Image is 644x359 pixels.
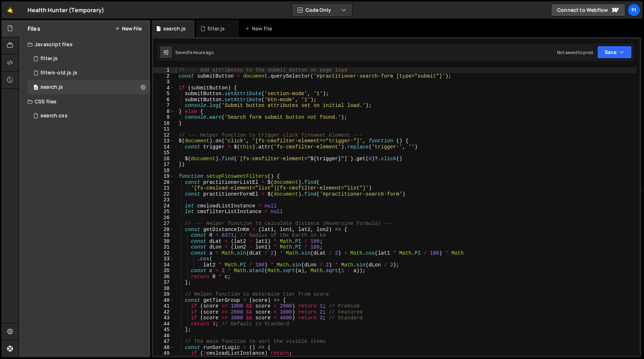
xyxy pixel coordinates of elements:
[153,179,174,186] div: 20
[153,350,174,356] div: 49
[153,286,174,292] div: 38
[153,114,174,121] div: 9
[28,51,150,66] div: 16494/44708.js
[153,274,174,280] div: 36
[153,315,174,321] div: 43
[153,250,174,256] div: 32
[188,49,214,55] div: 14 hours ago
[153,244,174,250] div: 31
[153,126,174,132] div: 11
[153,268,174,274] div: 35
[153,97,174,103] div: 6
[34,85,38,91] span: 0
[153,215,174,221] div: 26
[40,113,68,119] div: search.css
[153,209,174,215] div: 25
[153,262,174,268] div: 34
[153,132,174,138] div: 12
[153,191,174,197] div: 22
[153,345,174,351] div: 48
[153,138,174,144] div: 13
[40,70,77,76] div: filters-old.js.js
[153,109,174,115] div: 8
[153,280,174,286] div: 37
[153,221,174,227] div: 27
[153,91,174,97] div: 5
[153,333,174,339] div: 46
[40,55,58,62] div: filter.js
[153,291,174,297] div: 39
[153,197,174,203] div: 23
[40,84,63,90] div: search.js
[153,173,174,179] div: 19
[208,25,225,32] div: filter.js
[153,73,174,79] div: 2
[597,46,632,59] button: Save
[28,109,150,123] div: 16494/45743.css
[153,321,174,327] div: 44
[153,103,174,109] div: 7
[153,227,174,233] div: 28
[28,6,104,14] div: Health Hunter (Temporary)
[153,162,174,168] div: 17
[153,168,174,174] div: 18
[153,85,174,91] div: 4
[28,25,40,33] h2: Files
[245,25,275,32] div: New File
[153,185,174,191] div: 21
[19,37,150,51] div: Javascript files
[175,49,214,55] div: Saved
[292,4,352,16] button: Code Only
[153,144,174,150] div: 14
[628,4,640,16] a: Pi
[153,238,174,245] div: 30
[28,80,150,94] div: 16494/45041.js
[19,94,150,109] div: CSS files
[115,26,142,31] button: New File
[153,150,174,156] div: 15
[153,303,174,309] div: 41
[153,156,174,162] div: 16
[551,4,625,16] a: Connect to Webflow
[153,203,174,209] div: 24
[1,1,19,19] a: 🤙
[153,232,174,238] div: 29
[153,309,174,315] div: 42
[28,66,150,80] div: 16494/45764.js
[153,79,174,85] div: 3
[153,297,174,304] div: 40
[557,49,593,55] div: Not saved to prod
[153,121,174,127] div: 10
[153,327,174,333] div: 45
[163,25,186,32] div: search.js
[153,339,174,345] div: 47
[153,256,174,262] div: 33
[153,67,174,73] div: 1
